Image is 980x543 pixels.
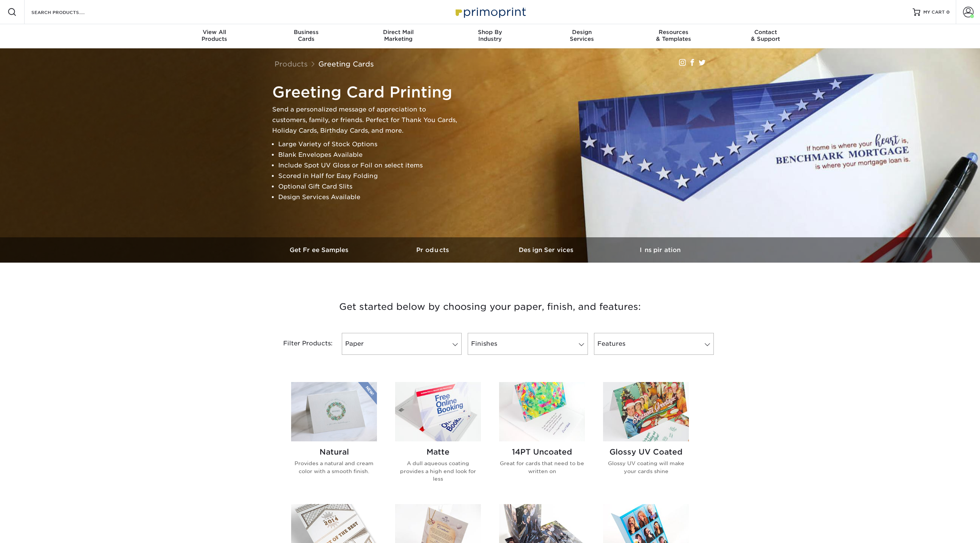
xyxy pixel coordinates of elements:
[169,24,261,48] a: View AllProducts
[169,29,261,42] div: Products
[395,382,481,495] a: Matte Greeting Cards Matte A dull aqueous coating provides a high end look for less
[499,459,585,475] p: Great for cards that need to be written on
[352,29,444,36] span: Direct Mail
[594,333,714,355] a: Features
[352,24,444,48] a: Direct MailMarketing
[452,4,528,20] img: Primoprint
[444,24,536,48] a: Shop ByIndustry
[628,24,719,48] a: Resources& Templates
[278,171,461,181] li: Scored in Half for Easy Folding
[261,29,352,42] div: Cards
[377,237,490,263] a: Products
[291,382,377,495] a: Natural Greeting Cards Natural Provides a natural and cream color with a smooth finish.
[291,447,377,456] h2: Natural
[946,9,950,15] span: 0
[278,139,461,150] li: Large Variety of Stock Options
[628,29,719,36] span: Resources
[444,29,536,42] div: Industry
[536,24,628,48] a: DesignServices
[719,29,811,42] div: & Support
[263,246,377,254] h3: Get Free Samples
[377,246,490,254] h3: Products
[603,246,717,254] h3: Inspiration
[291,382,377,441] img: Natural Greeting Cards
[261,24,352,48] a: BusinessCards
[261,29,352,36] span: Business
[395,382,481,441] img: Matte Greeting Cards
[352,29,444,42] div: Marketing
[628,29,719,42] div: & Templates
[358,382,377,405] img: New Product
[499,382,585,441] img: 14PT Uncoated Greeting Cards
[269,290,711,324] h3: Get started below by choosing your paper, finish, and features:
[272,83,461,101] h1: Greeting Card Printing
[719,24,811,48] a: Contact& Support
[278,181,461,192] li: Optional Gift Card Slits
[499,447,585,456] h2: 14PT Uncoated
[263,333,339,355] div: Filter Products:
[536,29,628,42] div: Services
[490,246,603,254] h3: Design Services
[603,237,717,263] a: Inspiration
[169,29,261,36] span: View All
[395,459,481,483] p: A dull aqueous coating provides a high end look for less
[468,333,588,355] a: Finishes
[274,60,308,68] a: Products
[603,382,689,441] img: Glossy UV Coated Greeting Cards
[719,29,811,36] span: Contact
[318,60,374,68] a: Greeting Cards
[278,192,461,203] li: Design Services Available
[603,382,689,495] a: Glossy UV Coated Greeting Cards Glossy UV Coated Glossy UV coating will make your cards shine
[499,382,585,495] a: 14PT Uncoated Greeting Cards 14PT Uncoated Great for cards that need to be written on
[263,237,377,263] a: Get Free Samples
[444,29,536,36] span: Shop By
[291,459,377,475] p: Provides a natural and cream color with a smooth finish.
[342,333,462,355] a: Paper
[923,9,945,15] span: MY CART
[603,459,689,475] p: Glossy UV coating will make your cards shine
[395,447,481,456] h2: Matte
[31,8,104,17] input: SEARCH PRODUCTS.....
[490,237,603,263] a: Design Services
[603,447,689,456] h2: Glossy UV Coated
[272,104,461,136] p: Send a personalized message of appreciation to customers, family, or friends. Perfect for Thank Y...
[278,150,461,160] li: Blank Envelopes Available
[536,29,628,36] span: Design
[278,160,461,171] li: Include Spot UV Gloss or Foil on select items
